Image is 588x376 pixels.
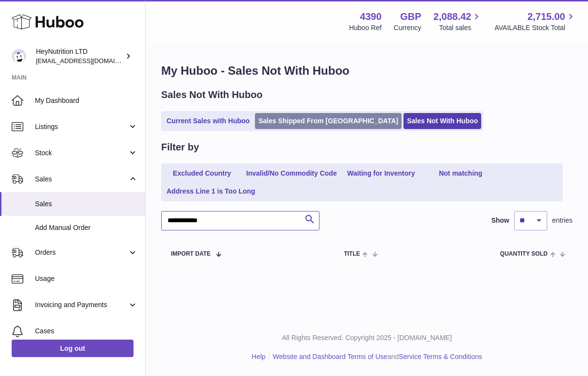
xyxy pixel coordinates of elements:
[491,216,509,225] label: Show
[269,352,482,361] li: and
[434,10,483,33] a: 2,088.42 Total sales
[35,274,138,283] span: Usage
[399,353,482,360] a: Service Terms & Conditions
[35,327,138,336] span: Cases
[35,122,128,131] span: Listings
[552,216,572,225] span: entries
[161,88,263,101] h2: Sales Not With Huboo
[35,175,128,184] span: Sales
[255,113,402,129] a: Sales Shipped From [GEOGRAPHIC_DATA]
[163,183,259,199] a: Address Line 1 is Too Long
[527,10,565,23] span: 2,715.00
[161,141,199,154] h2: Filter by
[500,251,548,257] span: Quantity Sold
[494,10,576,33] a: 2,715.00 AVAILABLE Stock Total
[161,63,572,79] h1: My Huboo - Sales Not With Huboo
[163,113,253,129] a: Current Sales with Huboo
[35,223,138,232] span: Add Manual Order
[12,340,134,357] a: Log out
[252,353,266,360] a: Help
[400,10,421,23] strong: GBP
[35,148,128,158] span: Stock
[439,23,482,33] span: Total sales
[422,165,500,181] a: Not matching
[35,199,138,209] span: Sales
[163,165,241,181] a: Excluded Country
[344,251,360,257] span: Title
[349,23,382,33] div: Huboo Ref
[403,113,481,129] a: Sales Not With Huboo
[36,47,123,65] div: HeyNutrition LTD
[434,10,471,23] span: 2,088.42
[35,96,138,105] span: My Dashboard
[342,165,420,181] a: Waiting for Inventory
[360,10,382,23] strong: 4390
[394,23,421,33] div: Currency
[153,333,580,343] p: All Rights Reserved. Copyright 2025 - [DOMAIN_NAME]
[494,23,576,33] span: AVAILABLE Stock Total
[171,251,211,257] span: Import date
[243,165,340,181] a: Invalid/No Commodity Code
[273,353,387,360] a: Website and Dashboard Terms of Use
[12,49,26,64] img: info@heynutrition.com
[35,248,128,257] span: Orders
[35,300,128,310] span: Invoicing and Payments
[36,57,143,65] span: [EMAIL_ADDRESS][DOMAIN_NAME]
